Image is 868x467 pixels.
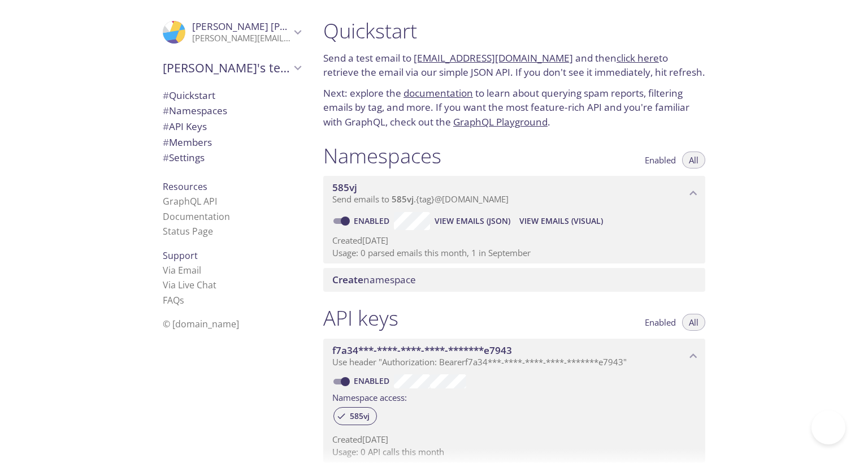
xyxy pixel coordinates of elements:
span: © [DOMAIN_NAME] [163,318,239,330]
span: [PERSON_NAME] [PERSON_NAME] [192,20,347,33]
button: Enabled [638,152,683,168]
span: # [163,120,169,133]
a: Status Page [163,225,213,237]
div: Miguel Romero [154,14,310,51]
a: GraphQL API [163,195,217,207]
a: Enabled [352,215,394,226]
span: Settings [163,151,205,164]
div: Team Settings [154,150,310,166]
span: 585vj [343,411,376,421]
div: Quickstart [154,88,310,103]
span: namespace [332,273,416,286]
span: Quickstart [163,89,215,102]
h1: API keys [323,305,398,331]
span: # [163,136,169,149]
a: FAQ [163,294,184,306]
button: Enabled [638,314,683,331]
div: API Keys [154,119,310,135]
div: Members [154,135,310,150]
p: Usage: 0 API calls this month [332,446,696,458]
div: Create namespace [323,268,705,292]
span: Create [332,273,363,286]
a: Enabled [352,375,394,386]
span: Resources [163,180,207,193]
label: Namespace access: [332,388,407,405]
button: All [682,152,705,168]
p: Created [DATE] [332,235,696,247]
button: View Emails (JSON) [430,212,515,230]
a: click here [617,51,659,64]
p: Usage: 0 parsed emails this month, 1 in September [332,247,696,259]
span: API Keys [163,120,207,133]
iframe: Help Scout Beacon - Open [811,410,845,444]
span: s [180,294,184,306]
div: Namespaces [154,103,310,119]
a: [EMAIL_ADDRESS][DOMAIN_NAME] [414,51,573,64]
p: Next: explore the to learn about querying spam reports, filtering emails by tag, and more. If you... [323,86,705,129]
span: Members [163,136,212,149]
span: View Emails (JSON) [435,214,510,228]
span: # [163,104,169,117]
div: 585vj [333,407,377,425]
span: View Emails (Visual) [519,214,603,228]
p: Send a test email to and then to retrieve the email via our simple JSON API. If you don't see it ... [323,51,705,80]
a: Via Email [163,264,201,276]
span: # [163,151,169,164]
span: # [163,89,169,102]
div: 585vj namespace [323,176,705,211]
span: 585vj [332,181,357,194]
span: Support [163,249,198,262]
a: GraphQL Playground [453,115,548,128]
p: [PERSON_NAME][EMAIL_ADDRESS][DOMAIN_NAME] [192,33,290,44]
span: Send emails to . {tag} @[DOMAIN_NAME] [332,193,509,205]
button: View Emails (Visual) [515,212,607,230]
span: 585vj [392,193,414,205]
span: [PERSON_NAME]'s team [163,60,290,76]
p: Created [DATE] [332,434,696,446]
h1: Quickstart [323,18,705,44]
span: Namespaces [163,104,227,117]
a: Documentation [163,210,230,223]
h1: Namespaces [323,143,441,168]
div: Miguel's team [154,53,310,83]
a: Via Live Chat [163,279,216,291]
a: documentation [403,87,473,100]
button: All [682,314,705,331]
